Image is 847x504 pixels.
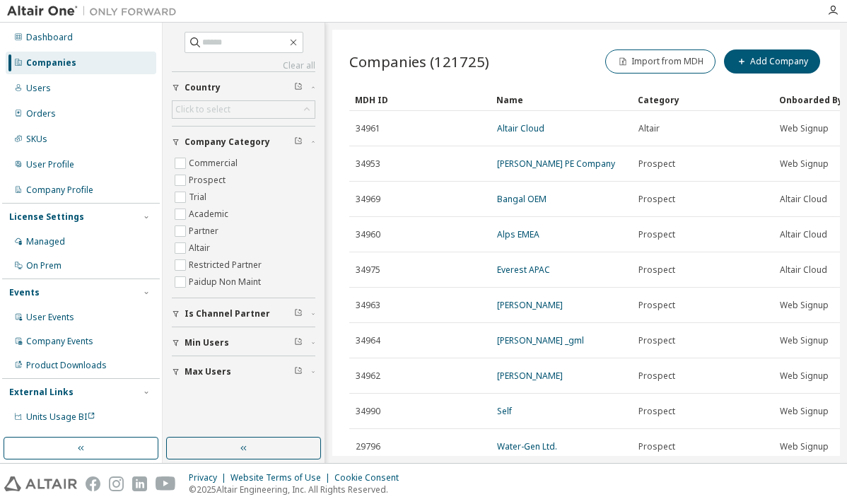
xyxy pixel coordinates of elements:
[26,411,95,423] span: Units Usage BI
[638,406,675,417] span: Prospect
[189,240,213,257] label: Altair
[638,264,675,276] span: Prospect
[109,476,124,491] img: instagram.svg
[780,229,827,240] span: Altair Cloud
[356,229,380,240] span: 34960
[780,300,829,311] span: Web Signup
[26,32,73,43] div: Dashboard
[497,440,557,452] a: Water-Gen Ltd.
[189,206,231,223] label: Academic
[638,229,675,240] span: Prospect
[349,52,489,71] span: Companies (121725)
[156,476,176,491] img: youtube.svg
[230,472,334,484] div: Website Terms of Use
[355,88,485,111] div: MDH ID
[132,476,147,491] img: linkedin.svg
[780,123,829,134] span: Web Signup
[172,327,315,358] button: Min Users
[638,300,675,311] span: Prospect
[497,370,563,382] a: [PERSON_NAME]
[496,88,626,111] div: Name
[780,335,829,346] span: Web Signup
[26,83,51,94] div: Users
[185,308,270,320] span: Is Channel Partner
[356,300,380,311] span: 34963
[497,158,615,170] a: [PERSON_NAME] PE Company
[638,194,675,205] span: Prospect
[185,366,231,377] span: Max Users
[26,236,65,247] div: Managed
[638,441,675,452] span: Prospect
[638,335,675,346] span: Prospect
[26,312,74,323] div: User Events
[189,274,264,291] label: Paidup Non Maint
[7,4,184,18] img: Altair One
[26,360,107,371] div: Product Downloads
[294,136,303,148] span: Clear filter
[26,108,56,119] div: Orders
[175,104,230,115] div: Click to select
[497,122,544,134] a: Altair Cloud
[356,194,380,205] span: 34969
[334,472,407,484] div: Cookie Consent
[189,484,407,496] p: © 2025 Altair Engineering, Inc. All Rights Reserved.
[26,260,62,271] div: On Prem
[780,264,827,276] span: Altair Cloud
[185,337,229,348] span: Min Users
[26,57,76,69] div: Companies
[605,49,715,74] button: Import from MDH
[189,155,240,172] label: Commercial
[638,158,675,170] span: Prospect
[86,476,100,491] img: facebook.svg
[9,387,74,398] div: External Links
[356,335,380,346] span: 34964
[356,158,380,170] span: 34953
[780,441,829,452] span: Web Signup
[185,82,221,93] span: Country
[638,88,768,111] div: Category
[780,194,827,205] span: Altair Cloud
[185,136,270,148] span: Company Category
[172,356,315,387] button: Max Users
[9,287,40,298] div: Events
[294,366,303,377] span: Clear filter
[26,184,93,196] div: Company Profile
[172,298,315,329] button: Is Channel Partner
[497,264,550,276] a: Everest APAC
[356,123,380,134] span: 34961
[189,223,221,240] label: Partner
[638,123,660,134] span: Altair
[189,257,264,274] label: Restricted Partner
[172,127,315,158] button: Company Category
[497,299,563,311] a: [PERSON_NAME]
[780,406,829,417] span: Web Signup
[9,211,84,223] div: License Settings
[294,82,303,93] span: Clear filter
[189,172,228,189] label: Prospect
[497,334,584,346] a: [PERSON_NAME] _gml
[26,134,47,145] div: SKUs
[497,405,512,417] a: Self
[189,472,230,484] div: Privacy
[294,337,303,348] span: Clear filter
[497,228,539,240] a: Alps EMEA
[172,72,315,103] button: Country
[356,370,380,382] span: 34962
[356,406,380,417] span: 34990
[780,158,829,170] span: Web Signup
[356,441,380,452] span: 29796
[497,193,547,205] a: Bangal OEM
[638,370,675,382] span: Prospect
[26,336,93,347] div: Company Events
[294,308,303,320] span: Clear filter
[356,264,380,276] span: 34975
[189,189,209,206] label: Trial
[26,159,74,170] div: User Profile
[172,60,315,71] a: Clear all
[724,49,820,74] button: Add Company
[4,476,77,491] img: altair_logo.svg
[780,370,829,382] span: Web Signup
[173,101,315,118] div: Click to select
